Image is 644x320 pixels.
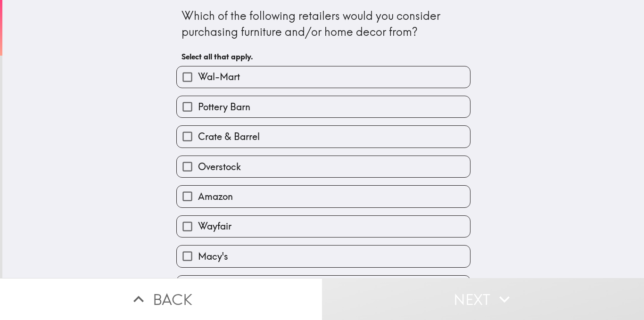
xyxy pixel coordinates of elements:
button: Overstock [177,156,470,177]
div: Which of the following retailers would you consider purchasing furniture and/or home decor from? [182,8,465,40]
span: Overstock [198,160,241,173]
button: Macy's [177,246,470,267]
button: Next [322,278,644,320]
span: Pottery Barn [198,100,250,114]
h6: Select all that apply. [182,51,465,62]
button: Pottery Barn [177,96,470,117]
button: Amazon [177,186,470,207]
span: Amazon [198,190,233,203]
button: Wayfair [177,216,470,237]
span: Wayfair [198,220,231,233]
span: Crate & Barrel [198,130,260,143]
button: Crate & Barrel [177,126,470,147]
span: Macy's [198,250,228,263]
button: Wal-Mart [177,66,470,88]
span: Wal-Mart [198,70,240,83]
